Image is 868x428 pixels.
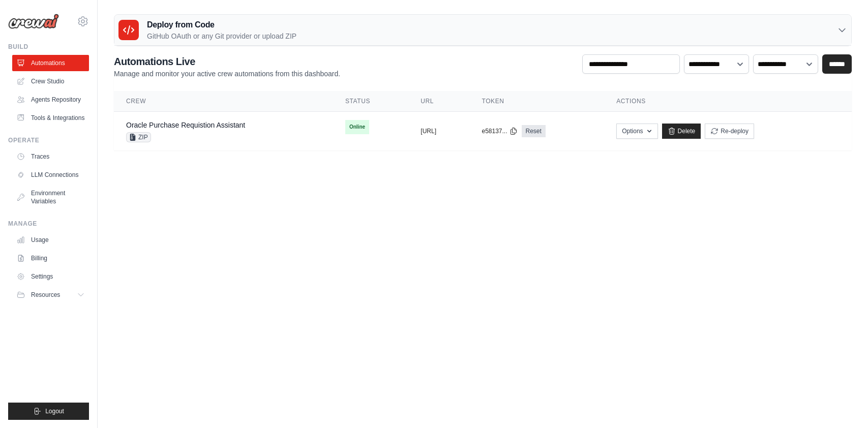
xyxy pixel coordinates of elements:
[8,14,59,29] img: Logo
[114,54,340,69] h2: Automations Live
[12,250,89,266] a: Billing
[12,167,89,183] a: LLM Connections
[12,73,89,89] a: Crew Studio
[8,43,89,51] div: Build
[12,148,89,165] a: Traces
[126,121,245,129] a: Oracle Purchase Requistion Assistant
[31,291,60,299] span: Resources
[604,91,852,112] th: Actions
[12,268,89,285] a: Settings
[12,91,89,108] a: Agents Repository
[8,403,89,420] button: Logout
[147,31,296,41] p: GitHub OAuth or any Git provider or upload ZIP
[12,232,89,248] a: Usage
[114,91,333,112] th: Crew
[147,19,296,31] h3: Deploy from Code
[616,124,657,139] button: Options
[522,125,546,137] a: Reset
[45,407,64,415] span: Logout
[126,132,151,142] span: ZIP
[12,55,89,71] a: Automations
[12,185,89,209] a: Environment Variables
[8,220,89,228] div: Manage
[8,136,89,144] div: Operate
[333,91,408,112] th: Status
[408,91,469,112] th: URL
[469,91,604,112] th: Token
[114,69,340,79] p: Manage and monitor your active crew automations from this dashboard.
[705,124,754,139] button: Re-deploy
[12,287,89,303] button: Resources
[662,124,701,139] a: Delete
[12,110,89,126] a: Tools & Integrations
[345,120,369,134] span: Online
[482,127,517,135] button: e58137...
